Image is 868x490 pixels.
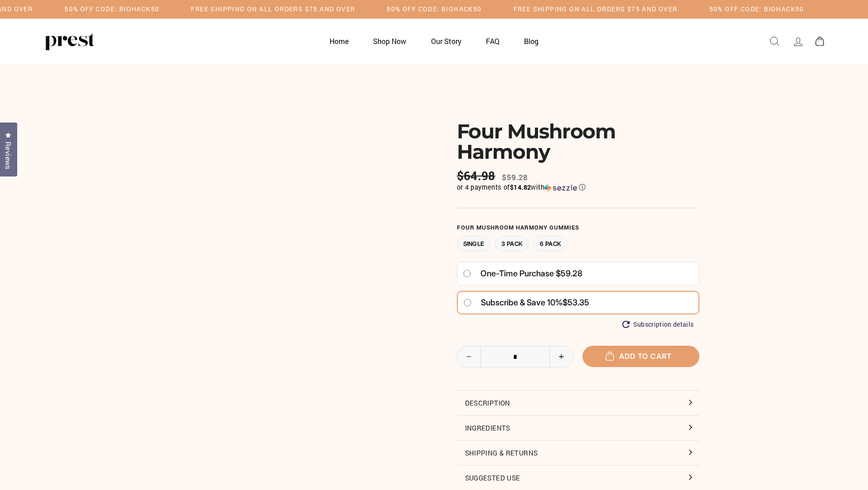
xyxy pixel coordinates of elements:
button: Ingredients [457,416,699,440]
button: Subscription details [622,321,694,328]
label: 3 Pack [495,236,529,252]
input: Subscribe & save 10%$53.35 [463,299,472,306]
button: Shipping & Returns [457,441,699,465]
button: Increase item quantity by one [549,346,573,367]
input: One-time purchase $59.28 [463,270,471,277]
span: $64.98 [457,169,498,183]
img: Sezzle [544,184,577,192]
span: $59.28 [502,172,528,182]
div: or 4 payments of with [457,183,699,192]
a: FAQ [475,32,511,50]
input: quantity [457,346,573,368]
label: Single [457,236,491,252]
img: PREST ORGANICS [44,32,94,50]
h5: 50% OFF CODE: BIOHACK50 [64,5,159,13]
div: or 4 payments of$14.82withSezzle Click to learn more about Sezzle [457,183,699,192]
span: Reviews [2,142,14,170]
ul: Primary [318,32,550,50]
button: Suggested Use [457,465,699,490]
button: Add to cart [582,346,699,367]
h5: Free Shipping on all orders $75 and over [514,5,678,13]
h5: 50% OFF CODE: BIOHACK50 [709,5,804,13]
span: $14.82 [510,183,531,191]
h1: Four Mushroom Harmony [457,121,699,162]
label: 6 Pack [533,236,567,252]
a: Our Story [420,32,473,50]
a: Shop Now [362,32,417,50]
a: Blog [513,32,550,50]
label: Four Mushroom Harmony Gummies [457,224,699,231]
span: $53.35 [563,298,589,307]
a: Home [318,32,360,50]
button: Reduce item quantity by one [457,346,481,367]
span: One-time purchase $59.28 [480,265,582,282]
span: Subscribe & save 10% [481,298,563,307]
button: Description [457,391,699,415]
h5: 50% OFF CODE: BIOHACK50 [387,5,481,13]
h5: Free Shipping on all orders $75 and over [191,5,355,13]
span: Subscription details [633,321,694,328]
span: Add to cart [610,352,672,361]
